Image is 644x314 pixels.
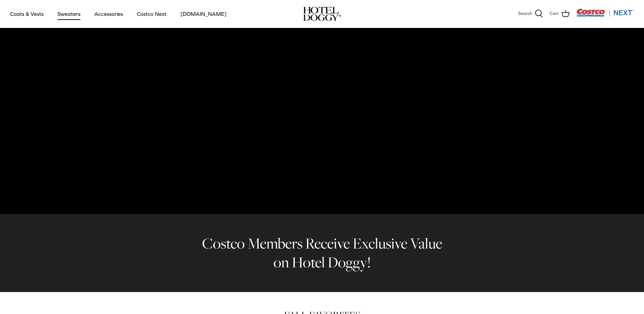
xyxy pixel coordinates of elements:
[576,13,634,18] a: Visit Costco Next
[51,2,87,25] a: Sweaters
[131,2,173,25] a: Costco Next
[303,7,341,21] img: hoteldoggycom
[550,10,559,17] span: Cart
[174,2,233,25] a: [DOMAIN_NAME]
[576,8,634,17] img: Costco Next
[518,9,543,18] a: Search
[88,2,129,25] a: Accessories
[197,234,447,272] h2: Costco Members Receive Exclusive Value on Hotel Doggy!
[303,7,341,21] a: hoteldoggy.com hoteldoggycom
[550,9,570,18] a: Cart
[518,10,532,17] span: Search
[4,2,50,25] a: Coats & Vests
